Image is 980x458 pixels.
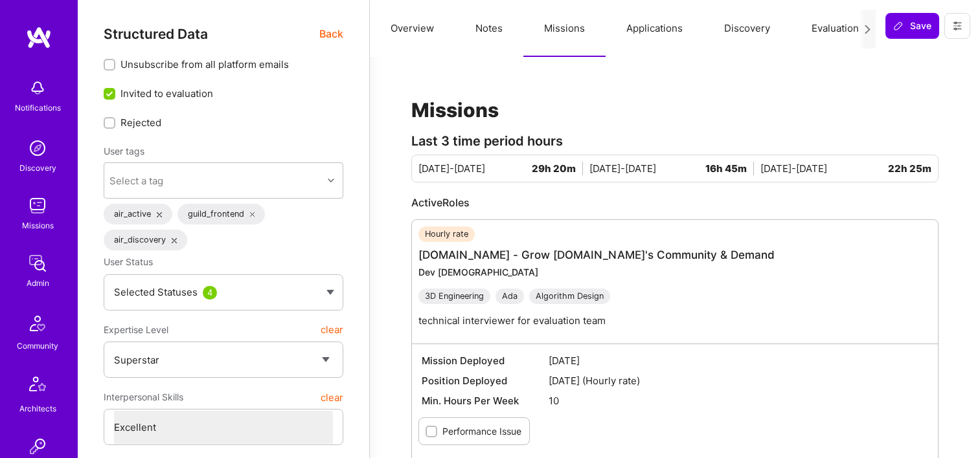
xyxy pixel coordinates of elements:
[411,98,939,122] h1: Missions
[109,174,163,188] div: Select a tag
[104,204,172,224] div: air_active
[422,394,549,408] span: Min. Hours Per Week
[418,226,475,242] div: Hourly rate
[418,289,490,304] div: 3D Engineering
[22,371,53,402] img: Architects
[888,162,931,175] span: 22h 25m
[203,286,217,300] div: 4
[120,58,289,71] span: Unsubscribe from all platform emails
[19,402,56,415] div: Architects
[120,116,161,129] span: Rejected
[25,250,51,276] img: admin teamwork
[411,195,939,210] div: Active Roles
[27,276,49,290] div: Admin
[326,290,334,295] img: caret
[319,26,343,42] span: Back
[104,145,144,157] label: User tags
[15,101,61,114] div: Notifications
[549,394,929,408] span: 10
[418,314,775,327] p: technical interviewer for evaluation team
[104,386,183,409] span: Interpersonal Skills
[885,13,939,39] button: Save
[250,212,255,217] i: icon Close
[549,374,929,387] span: [DATE] (Hourly rate)
[172,238,177,243] i: icon Close
[17,339,58,353] div: Community
[25,75,51,101] img: bell
[589,162,760,175] div: [DATE]-[DATE]
[22,219,54,232] div: Missions
[26,26,52,49] img: logo
[157,212,162,217] i: icon Close
[104,230,187,250] div: air_discovery
[418,248,775,261] a: [DOMAIN_NAME] - Grow [DOMAIN_NAME]'s Community & Demand
[418,162,589,175] div: [DATE]-[DATE]
[705,162,754,175] span: 16h 45m
[25,135,51,161] img: discovery
[442,424,521,438] label: Performance Issue
[321,386,343,409] button: clear
[496,289,524,304] div: Ada
[411,135,939,148] div: Last 3 time period hours
[893,19,931,32] span: Save
[532,162,583,175] span: 29h 20m
[863,25,872,34] i: icon Next
[114,286,198,298] span: Selected Statuses
[328,177,334,184] i: icon Chevron
[529,289,610,304] div: Algorithm Design
[22,308,53,339] img: Community
[177,204,266,224] div: guild_frontend
[549,354,929,367] span: [DATE]
[19,161,56,175] div: Discovery
[104,26,208,42] span: Structured Data
[104,318,168,342] span: Expertise Level
[760,162,931,175] div: [DATE]-[DATE]
[418,266,775,278] div: Dev [DEMOGRAPHIC_DATA]
[321,318,343,342] button: clear
[120,87,213,100] span: Invited to evaluation
[104,256,153,267] span: User Status
[422,354,549,367] span: Mission Deployed
[25,193,51,219] img: teamwork
[422,374,549,387] span: Position Deployed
